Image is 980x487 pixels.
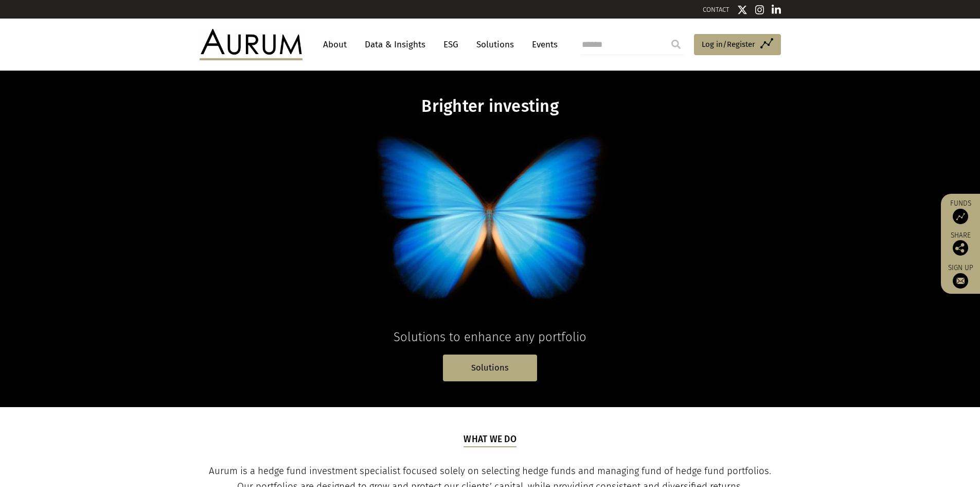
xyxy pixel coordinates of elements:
a: Funds [946,199,975,224]
img: Linkedin icon [772,5,781,15]
h5: What we do [464,433,516,447]
img: Aurum [200,29,302,60]
a: Events [527,35,558,54]
a: Log in/Register [694,34,781,56]
img: Twitter icon [737,5,747,15]
a: ESG [438,35,464,54]
img: Access Funds [953,209,968,224]
div: Share [946,232,975,256]
a: Solutions [471,35,519,54]
h1: Brighter investing [292,96,689,116]
img: Instagram icon [755,5,764,15]
a: Solutions [443,355,537,381]
a: Data & Insights [360,35,431,54]
img: Share this post [953,240,968,256]
a: Sign up [946,263,975,289]
img: Sign up to our newsletter [953,273,968,289]
a: About [318,35,352,54]
a: CONTACT [703,6,729,13]
input: Submit [666,34,686,55]
span: Solutions to enhance any portfolio [394,330,586,344]
span: Log in/Register [702,38,755,51]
